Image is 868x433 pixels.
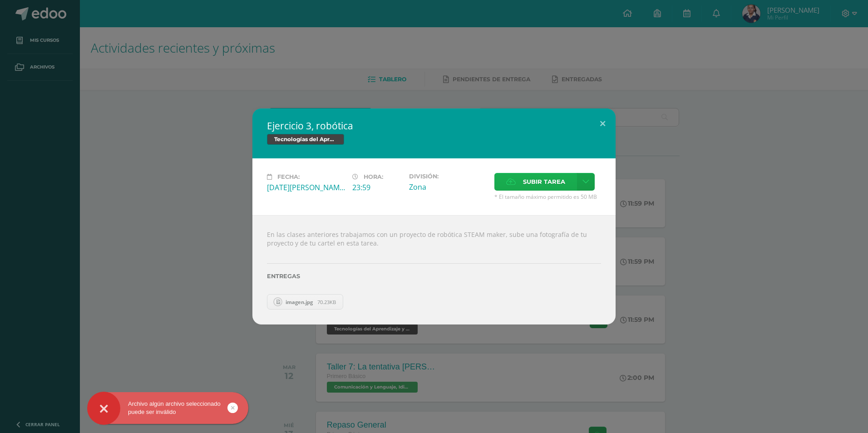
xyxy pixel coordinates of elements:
div: Zona [409,182,487,192]
span: imagen.jpg [281,299,317,305]
span: Hora: [364,173,383,180]
div: [DATE][PERSON_NAME] [267,182,345,192]
span: Tecnologías del Aprendizaje y la Comunicación [267,134,344,145]
div: Archivo algún archivo seleccionado puede ser inválido [87,400,248,416]
span: * El tamaño máximo permitido es 50 MB [494,193,601,201]
h2: Ejercicio 3, robótica [267,119,601,132]
span: Subir tarea [523,173,565,190]
a: imagen.jpg [267,294,343,310]
span: Fecha: [277,173,300,180]
div: En las clases anteriores trabajamos con un proyecto de robótica STEAM maker, sube una fotografía ... [252,215,616,325]
div: 23:59 [352,182,402,192]
label: División: [409,173,487,180]
span: 70.23KB [317,299,336,305]
button: Close (Esc) [590,108,616,139]
label: Entregas [267,273,601,280]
